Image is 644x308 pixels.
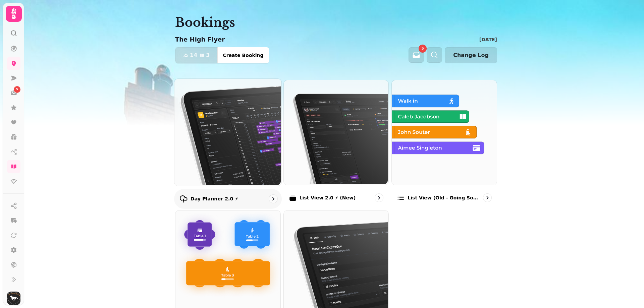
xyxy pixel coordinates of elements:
span: 3 [206,53,210,58]
a: List view (Old - going soon)List view (Old - going soon) [391,80,497,207]
p: Day Planner 2.0 ⚡ [191,195,238,202]
svg: go to [270,195,276,202]
span: 5 [422,47,424,50]
p: The High Flyer [175,35,225,44]
button: 143 [175,47,218,63]
p: List view (Old - going soon) [408,194,480,201]
button: User avatar [6,292,22,305]
svg: go to [376,194,382,201]
img: User avatar [7,292,20,305]
span: Create Booking [223,53,263,58]
img: List view (Old - going soon) [391,79,496,184]
p: [DATE] [479,36,497,43]
span: Change Log [453,53,489,58]
a: List View 2.0 ⚡ (New)List View 2.0 ⚡ (New) [283,80,389,207]
a: 5 [7,86,20,100]
span: 14 [190,53,197,58]
span: 5 [16,87,18,92]
button: Change Log [445,47,497,63]
a: Day Planner 2.0 ⚡Day Planner 2.0 ⚡ [174,78,282,208]
svg: go to [484,194,491,201]
button: Create Booking [217,47,269,63]
p: List View 2.0 ⚡ (New) [300,194,356,201]
img: Day Planner 2.0 ⚡ [174,78,281,185]
img: List View 2.0 ⚡ (New) [283,79,388,184]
